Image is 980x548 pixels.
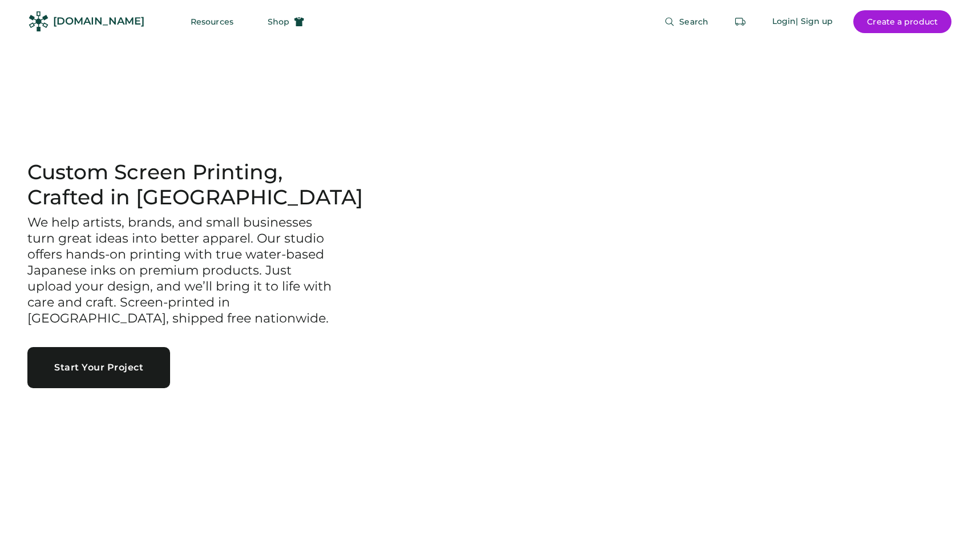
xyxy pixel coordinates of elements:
[853,10,951,33] button: Create a product
[27,160,365,210] h1: Custom Screen Printing, Crafted in [GEOGRAPHIC_DATA]
[254,10,318,33] button: Shop
[268,18,289,26] span: Shop
[679,18,708,26] span: Search
[27,347,170,388] button: Start Your Project
[651,10,722,33] button: Search
[796,16,833,27] div: | Sign up
[27,215,336,327] h3: We help artists, brands, and small businesses turn great ideas into better apparel. Our studio of...
[729,10,752,33] button: Retrieve an order
[177,10,247,33] button: Resources
[772,16,796,27] div: Login
[29,11,49,31] img: Rendered Logo - Screens
[53,14,144,29] div: [DOMAIN_NAME]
